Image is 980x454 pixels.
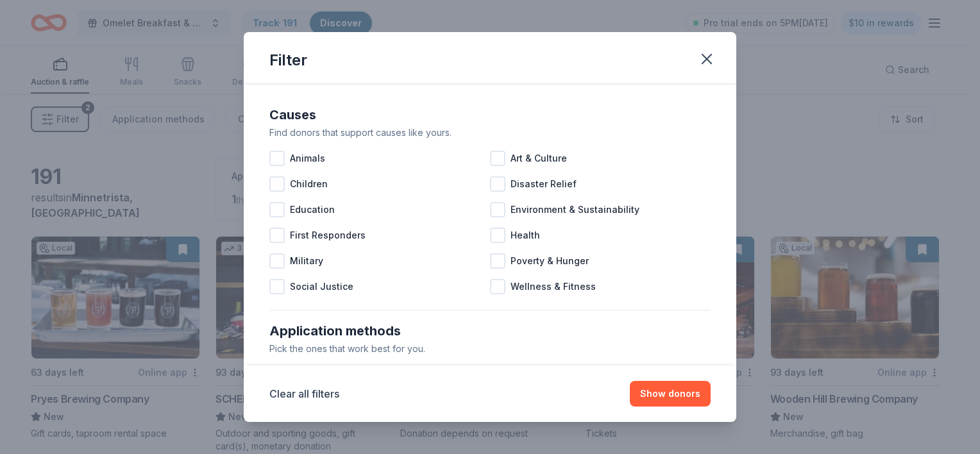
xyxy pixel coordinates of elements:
[511,228,540,243] span: Health
[269,386,339,401] button: Clear all filters
[269,321,711,341] div: Application methods
[511,151,567,166] span: Art & Culture
[511,253,589,269] span: Poverty & Hunger
[511,176,577,192] span: Disaster Relief
[290,279,353,294] span: Social Justice
[290,228,366,243] span: First Responders
[269,125,711,140] div: Find donors that support causes like yours.
[630,381,711,407] button: Show donors
[290,151,325,166] span: Animals
[290,176,328,192] span: Children
[269,341,711,357] div: Pick the ones that work best for you.
[290,202,335,217] span: Education
[269,105,711,125] div: Causes
[290,253,323,269] span: Military
[269,50,307,71] div: Filter
[511,279,596,294] span: Wellness & Fitness
[511,202,639,217] span: Environment & Sustainability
